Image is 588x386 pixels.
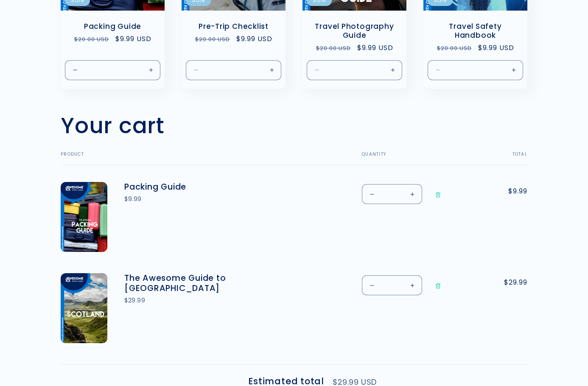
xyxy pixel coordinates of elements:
[124,296,252,305] div: $29.99
[462,60,490,80] input: Quantity for Default Title
[341,152,476,165] th: Quantity
[493,186,527,196] span: $9.99
[381,275,403,295] input: Quantity for The Awesome Guide to Scotland
[431,275,445,297] a: Remove The Awesome Guide to Scotland
[493,277,527,288] span: $29.99
[61,112,165,139] h1: Your cart
[381,184,403,204] input: Quantity for Packing Guide
[220,60,248,80] input: Quantity for Default Title
[124,195,252,204] div: $9.99
[61,152,341,165] th: Product
[341,60,369,80] input: Quantity for Default Title
[248,377,324,386] h2: Estimated total
[432,22,519,40] a: Travel Safety Handbook
[311,22,398,40] a: Travel Photography Guide
[431,184,445,206] a: Remove Packing Guide
[69,22,156,31] a: Packing Guide
[99,60,127,80] input: Quantity for Default Title
[190,22,277,31] a: Pre-Trip Checklist
[476,152,527,165] th: Total
[124,273,252,294] a: The Awesome Guide to [GEOGRAPHIC_DATA]
[333,378,377,386] p: $29.99 USD
[124,182,252,192] a: Packing Guide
